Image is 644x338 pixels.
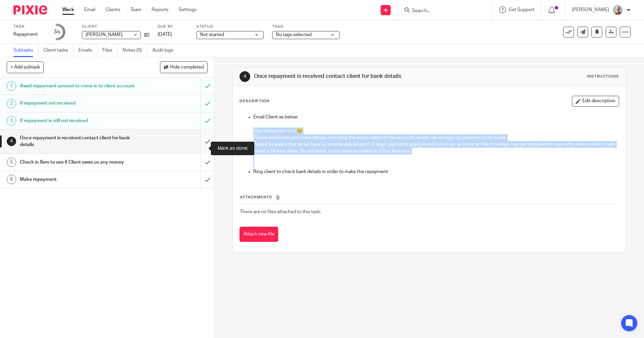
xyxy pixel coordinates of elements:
img: Pixie [13,5,47,15]
button: Edit description [572,96,619,107]
div: 6 [7,175,16,184]
p: Please be aware that as we have a considerable amount of large payments going in and out of our a... [253,141,618,155]
div: Instructions [587,74,619,79]
div: 5 [7,158,16,167]
h1: Await repayment amount to come in to client account [20,81,136,91]
small: /6 [57,30,60,34]
span: Hide completed [170,65,204,70]
a: Reports [152,6,168,13]
a: Client tasks [43,44,73,57]
a: Settings [179,6,196,13]
span: [PERSON_NAME] [86,32,123,37]
div: 4 [7,137,16,146]
p: Ring client to check bank details in order to make the repayment [253,168,618,175]
label: Client [82,24,149,29]
div: 2 [7,99,16,108]
a: Notes (0) [123,44,147,57]
img: KR%20update.jpg [612,5,623,16]
label: Tags [272,24,340,29]
h1: Once repayment is received contact client for bank details [20,133,136,150]
a: Work [62,6,74,13]
div: Repayment [13,31,40,38]
label: Due by [158,24,188,29]
button: Attach new file [239,227,278,242]
a: Files [102,44,118,57]
a: Team [130,6,141,13]
p: Email Client as below: [253,114,618,120]
label: Status [196,24,264,29]
span: No tags selected [276,32,312,37]
span: There are no files attached to this task. [240,209,321,214]
div: 3 [7,116,16,125]
span: [DATE] [158,32,172,37]
a: Emails [78,44,97,57]
h1: Make repayment [20,174,136,185]
button: Hide completed [160,61,207,73]
label: Task [13,24,40,29]
span: Not started [200,32,224,37]
button: + Add subtask [7,61,44,73]
h1: Once repayment is received contact client for bank details [254,73,444,80]
div: 4 [239,71,250,82]
a: Clients [105,6,120,13]
div: 1 [7,81,16,91]
a: Subtasks [13,44,38,57]
div: 3 [54,28,60,36]
p: [PERSON_NAME] [572,6,609,13]
p: Your repayment is in 😊 [253,128,618,134]
p: Description [239,98,269,104]
span: Get Support [509,7,535,12]
span: Attachments [240,195,272,199]
h1: Check in Xero to see if Client owes us any money [20,157,136,167]
a: Email [84,6,95,13]
a: Audit logs [152,44,178,57]
p: Please email over your bank details, including the exact name on the account, so we can arrange f... [253,134,618,141]
h1: If repayment not received [20,98,136,108]
h1: If repayment is still not received [20,116,136,126]
input: Search [411,8,472,14]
